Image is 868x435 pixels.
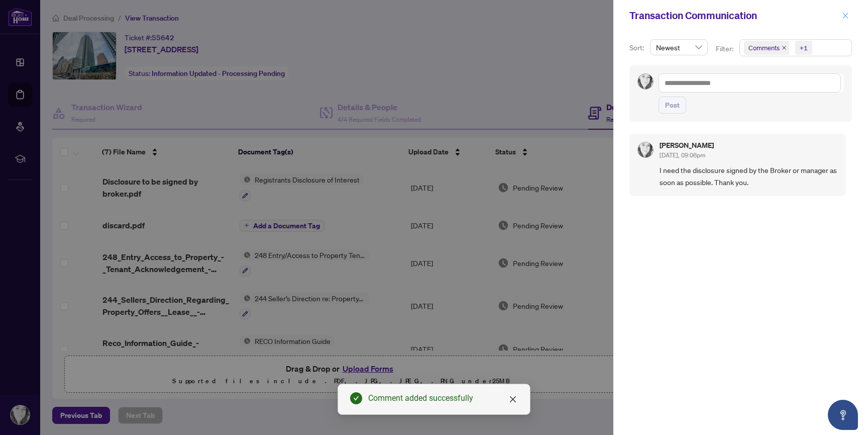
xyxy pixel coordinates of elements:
span: Newest [656,40,702,55]
span: I need the disclosure signed by the Broker or manager as soon as possible. Thank you. [660,164,838,188]
span: close [842,12,849,19]
span: [DATE], 09:06pm [660,151,705,159]
a: Close [507,394,518,405]
div: Comment added successfully [368,392,518,404]
span: Comments [748,43,780,53]
span: close [782,45,787,50]
div: +1 [800,43,808,53]
span: close [509,395,517,403]
img: Profile Icon [638,142,653,157]
div: Transaction Communication [629,8,839,23]
span: Comments [744,41,789,55]
p: Sort: [629,42,646,53]
span: check-circle [350,392,362,404]
h5: [PERSON_NAME] [660,142,714,149]
button: Post [659,97,686,114]
button: Open asap [828,400,858,430]
img: Profile Icon [638,74,653,89]
p: Filter: [716,43,735,54]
